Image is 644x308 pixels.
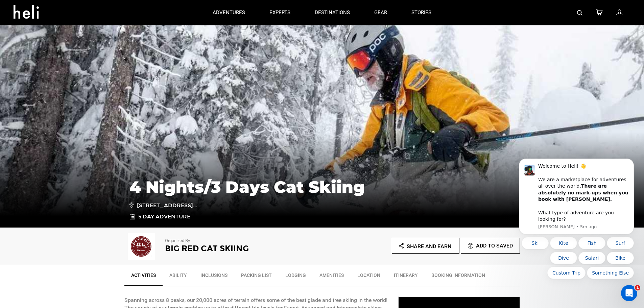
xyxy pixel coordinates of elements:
[269,9,290,16] p: experts
[138,213,190,221] span: 5 Day Adventure
[509,157,644,305] iframe: Intercom notifications message
[165,244,304,253] h2: Big Red Cat Skiing
[476,242,513,249] span: Add To Saved
[621,285,637,301] iframe: Intercom live chat
[163,268,194,285] a: Ability
[213,9,245,16] p: adventures
[635,285,640,290] span: 1
[165,238,304,244] p: Organized By
[387,268,425,285] a: Itinerary
[234,268,279,285] a: Packing List
[315,9,350,16] p: destinations
[124,268,163,286] a: Activities
[351,268,387,285] a: Location
[577,10,582,16] img: search-bar-icon.svg
[313,268,351,285] a: Amenities
[129,178,515,196] h1: 4 Nights/3 Days Cat Skiing
[129,201,197,210] span: [STREET_ADDRESS]...
[279,268,313,285] a: Lodging
[194,268,234,285] a: Inclusions
[425,268,492,285] a: BOOKING INFORMATION
[407,243,451,250] span: Share and Earn
[124,233,158,260] img: 167567cb2bba5bdb08183156b043ac59.png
